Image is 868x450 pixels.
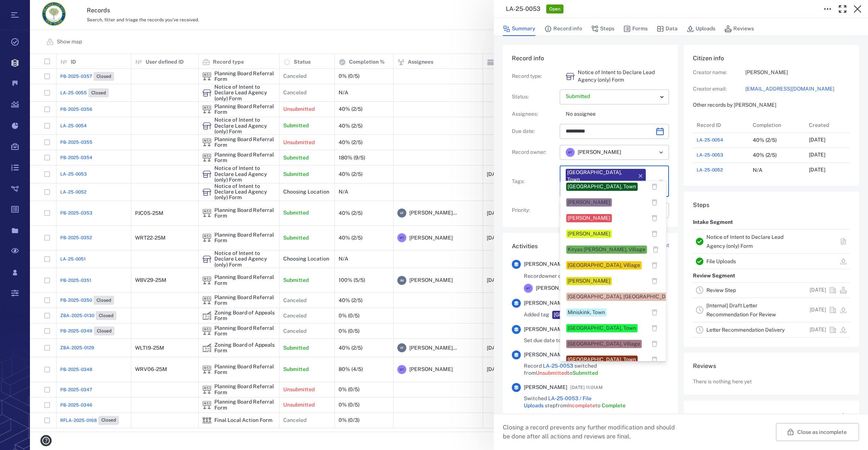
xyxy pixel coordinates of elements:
[503,22,535,36] button: Summary
[652,124,667,139] button: Choose date, selected date is Oct 19, 2025
[506,4,540,13] h3: LA-25-0053
[693,201,850,210] h6: Steps
[649,338,660,350] button: delete
[512,178,557,185] p: Tags :
[693,362,850,371] h6: Reviews
[745,85,850,93] a: [EMAIL_ADDRESS][DOMAIN_NAME]
[568,325,636,332] div: [GEOGRAPHIC_DATA], Town
[706,234,783,249] a: Notice of Intent to Declare Lead Agency (only) Form
[524,273,593,280] span: Record owner changed from
[809,136,825,144] p: [DATE]
[810,326,826,334] p: [DATE]
[693,101,850,109] p: Other records by [PERSON_NAME]
[656,147,666,158] button: Open
[850,1,865,16] button: Close
[524,326,567,333] span: [PERSON_NAME]
[568,277,610,285] div: [PERSON_NAME]
[693,269,735,283] p: Review Segment
[697,152,723,158] a: LA-25-0053
[623,22,648,36] button: Forms
[820,1,835,16] button: Toggle to Edit Boxes
[536,285,579,292] span: [PERSON_NAME]
[706,287,736,293] a: Review Step
[693,216,733,229] p: Intake Segment
[697,115,721,136] div: Record ID
[649,181,660,192] button: delete
[512,54,669,63] h6: Record info
[512,149,557,156] p: Record owner :
[776,423,859,441] button: Close as incomplete
[544,22,582,36] button: Record info
[568,402,595,408] span: Incomplete
[706,302,776,317] a: [Internal] Draft Letter Recommendation For Review
[548,6,562,12] span: Open
[809,115,829,136] div: Created
[568,293,677,301] div: [GEOGRAPHIC_DATA], [GEOGRAPHIC_DATA]
[524,351,567,359] span: [PERSON_NAME]
[524,395,592,409] a: LA-25-0053 / File Uploads
[568,199,610,206] div: [PERSON_NAME]
[810,286,826,294] p: [DATE]
[512,128,557,135] p: Due date :
[649,354,660,365] button: delete
[568,356,636,364] div: [GEOGRAPHIC_DATA], Town
[749,118,805,133] div: Completion
[524,261,567,268] span: [PERSON_NAME]
[649,197,660,208] button: delete
[568,309,605,316] div: Miniskink, Town
[649,228,660,240] button: delete
[753,152,777,158] div: 40% (2/5)
[693,69,745,76] p: Creator name:
[591,22,614,36] button: Steps
[568,215,610,222] div: [PERSON_NAME]
[17,5,32,12] span: Help
[566,72,575,81] div: Notice of Intent to Declare Lead Agency (only) Form
[543,363,573,369] a: LA-25-0053
[524,395,669,410] span: Switched step from to
[687,22,715,36] button: Uploads
[570,383,603,392] span: [DATE] 11:01AM
[693,54,850,63] h6: Citizen info
[684,45,859,192] div: Citizen infoCreator name:[PERSON_NAME]Creator email:[EMAIL_ADDRESS][DOMAIN_NAME]Other records by ...
[649,323,660,334] button: delete
[602,402,626,408] span: Complete
[554,311,623,319] div: [GEOGRAPHIC_DATA], Town
[693,85,745,93] p: Creator email:
[512,93,557,101] p: Status :
[724,22,754,36] button: Reviews
[567,169,634,183] div: [GEOGRAPHIC_DATA], Town
[649,213,660,224] button: delete
[578,149,621,156] span: [PERSON_NAME]
[524,311,549,319] span: Added tag
[649,276,660,287] button: delete
[566,148,575,157] div: M T
[566,93,657,100] p: Submitted
[568,340,640,348] div: [GEOGRAPHIC_DATA], Village
[566,110,669,118] p: No assignee
[697,167,723,173] a: LA-25-0052
[684,353,859,401] div: ReviewsThere is nothing here yet
[650,244,661,255] button: delete
[578,69,669,83] p: Notice of Intent to Declare Lead Agency (only) Form
[753,115,781,136] div: Completion
[805,118,861,133] div: Created
[684,192,859,353] div: StepsIntake SegmentNotice of Intent to Declare Lead Agency (only) FormFile UploadsReview SegmentR...
[809,166,825,174] p: [DATE]
[512,242,538,251] h6: Activities
[568,246,645,253] div: Kiryas [PERSON_NAME], Village
[809,151,825,159] p: [DATE]
[503,233,678,437] div: ActivitiesLeave comment[PERSON_NAME][DATE] 2:29PMRecordowner changed fromLALand Use AccounttoMT[P...
[568,262,640,269] div: [GEOGRAPHIC_DATA], Village
[697,137,723,143] a: LA-25-0054
[512,207,557,214] p: Priority :
[649,307,660,318] button: delete
[572,370,598,376] span: Submitted
[524,337,579,344] span: Set due date to
[693,118,749,133] div: Record ID
[753,167,762,173] div: N/A
[524,284,533,293] div: M T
